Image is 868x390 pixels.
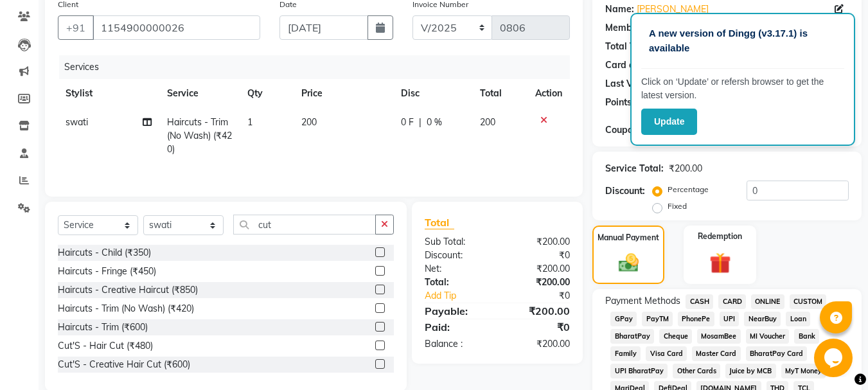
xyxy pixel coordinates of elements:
span: BharatPay Card [746,346,808,361]
div: Coupon Code [605,123,686,137]
span: MI Voucher [746,329,790,344]
span: 200 [480,116,495,128]
button: Update [641,109,697,135]
span: Family [610,346,641,361]
div: ₹200.00 [497,235,580,249]
div: ₹200.00 [497,276,580,289]
iframe: chat widget [814,339,855,377]
p: A new version of Dingg (v3.17.1) is available [649,26,837,55]
th: Service [159,79,240,108]
span: UPI BharatPay [610,364,668,378]
div: Service Total: [605,162,664,175]
div: Haircuts - Trim (No Wash) (₹420) [58,302,194,315]
a: Add Tip [415,289,511,303]
div: Total Visits: [605,40,656,53]
th: Stylist [58,79,159,108]
th: Qty [240,79,294,108]
span: 0 % [427,116,442,129]
img: _cash.svg [612,251,645,274]
span: CASH [686,294,713,309]
label: Fixed [668,200,687,212]
div: ₹0 [497,319,580,335]
span: Payment Methods [605,294,680,308]
label: Percentage [668,184,709,195]
span: | [419,116,421,129]
span: swati [66,116,88,128]
div: Cut'S - Creative Hair Cut (₹600) [58,358,190,371]
div: Haircuts - Child (₹350) [58,246,151,260]
img: _gift.svg [703,250,738,276]
th: Action [527,79,570,108]
span: BharatPay [610,329,654,344]
span: UPI [720,312,740,326]
span: Bank [794,329,819,344]
div: Name: [605,3,634,16]
span: 200 [301,116,317,128]
span: NearBuy [744,312,781,326]
div: Haircuts - Trim (₹600) [58,321,148,334]
span: CARD [718,294,746,309]
span: Total [425,216,454,229]
div: ₹200.00 [497,262,580,276]
div: Haircuts - Creative Haircut (₹850) [58,283,198,297]
span: 0 F [401,116,414,129]
div: Discount: [415,249,497,262]
div: Points: [605,96,634,109]
th: Disc [393,79,472,108]
div: Card on file: [605,58,658,72]
div: ₹0 [497,249,580,262]
span: ONLINE [751,294,784,309]
span: CUSTOM [790,294,827,309]
div: Total: [415,276,497,289]
th: Price [294,79,393,108]
div: Discount: [605,184,645,198]
span: MosamBee [697,329,741,344]
span: Loan [786,312,810,326]
span: Master Card [692,346,741,361]
span: GPay [610,312,637,326]
div: ₹200.00 [497,303,580,319]
span: MyT Money [781,364,826,378]
div: Net: [415,262,497,276]
input: Search or Scan [233,215,376,235]
div: Membership: [605,21,661,35]
th: Total [472,79,528,108]
label: Manual Payment [598,232,659,244]
span: Haircuts - Trim (No Wash) (₹420) [167,116,232,155]
span: PayTM [642,312,673,326]
div: Cut'S - Hair Cut (₹480) [58,339,153,353]
div: Balance : [415,337,497,351]
div: ₹200.00 [669,162,702,175]
span: Other Cards [673,364,720,378]
span: Cheque [659,329,692,344]
div: Haircuts - Fringe (₹450) [58,265,156,278]
div: ₹0 [511,289,580,303]
span: Juice by MCB [725,364,776,378]
div: Sub Total: [415,235,497,249]
span: Visa Card [646,346,687,361]
div: ₹200.00 [497,337,580,351]
p: Click on ‘Update’ or refersh browser to get the latest version. [641,75,844,102]
div: Paid: [415,319,497,335]
div: Payable: [415,303,497,319]
label: Redemption [698,231,742,242]
div: Last Visit: [605,77,648,91]
button: +91 [58,15,94,40]
input: Search by Name/Mobile/Email/Code [93,15,260,40]
div: Services [59,55,580,79]
span: PhonePe [678,312,714,326]
span: 1 [247,116,252,128]
a: [PERSON_NAME] [637,3,709,16]
div: No Active Membership [605,21,849,35]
